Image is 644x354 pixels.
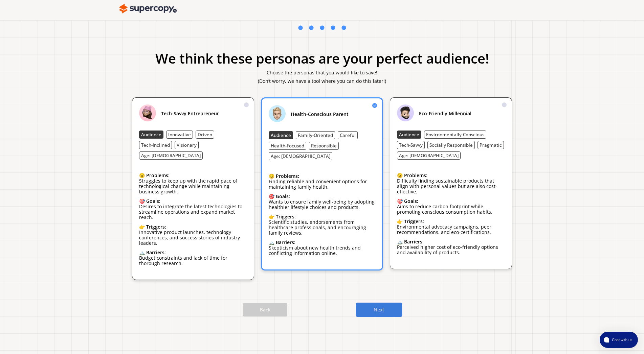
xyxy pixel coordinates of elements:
b: Eco-Friendly Millennial [419,111,471,116]
div: 👉 [139,224,247,230]
b: Environmentally-Conscious [426,132,484,138]
img: Close [397,104,414,121]
button: Health-Focused [269,142,306,150]
b: Goals: [276,193,290,199]
b: Barriers: [404,238,424,245]
b: Pragmatic [480,142,502,148]
button: Audience [397,131,421,139]
div: 🏔️ [269,240,375,245]
div: 🏔️ [139,250,247,255]
b: Problems: [146,172,170,179]
p: Environmental advocacy campaigns, peer recommendations, and eco-certifications. [397,224,505,235]
b: Audience [271,132,291,138]
b: Barriers: [276,239,295,245]
button: Age: [DEMOGRAPHIC_DATA] [397,151,461,160]
button: Back [243,303,287,316]
p: Desires to integrate the latest technologies to streamline operations and expand market reach. [139,204,247,220]
b: Family-Oriented [298,132,333,138]
button: Innovative [166,131,193,139]
b: Tech-Inclined [141,142,170,148]
b: Innovative [168,132,191,138]
p: Skepticism about new health trends and conflicting information online. [269,245,375,256]
button: Environmentally-Conscious [424,131,486,139]
b: Tech-Savvy [399,142,423,148]
button: Audience [139,131,163,139]
b: Visionary [177,142,197,148]
button: Age: [DEMOGRAPHIC_DATA] [139,151,203,160]
img: Close [119,2,177,16]
button: Tech-Inclined [139,141,172,149]
button: Socially Responsible [427,141,475,149]
button: Visionary [175,141,199,149]
div: 🏔️ [397,239,505,244]
p: Wants to ensure family well-being by adopting healthier lifestyle choices and products. [269,199,375,210]
img: Close [244,102,249,107]
button: Next [356,303,402,317]
b: Triggers: [276,213,296,220]
b: Triggers: [404,218,424,225]
b: Tech-Savvy Entrepreneur [161,111,219,116]
p: Finding reliable and convenient options for maintaining family health. [269,179,375,190]
p: (Don’t worry, we have a tool where you can do this later!) [119,75,525,84]
div: 🎯 [139,198,247,204]
div: 🎯 [397,198,505,204]
div: 😟 [269,173,375,179]
button: atlas-launcher [600,332,638,348]
img: Close [139,104,156,121]
button: Tech-Savvy [397,141,425,149]
p: Choose the personas that you would like to save! [119,67,525,75]
p: Scientific studies, endorsements from healthcare professionals, and encouraging family reviews. [269,219,375,236]
img: Close [502,102,507,107]
p: Difficulty finding sustainable products that align with personal values but are also cost-effective. [397,178,505,194]
b: Health-Focused [271,143,304,149]
p: Perceived higher cost of eco-friendly options and availability of products. [397,244,505,255]
div: 😟 [139,173,247,178]
b: Driven [198,132,212,138]
b: Age: [DEMOGRAPHIC_DATA] [271,153,330,159]
div: 👉 [269,214,375,219]
img: Close [372,103,377,108]
b: Goals: [404,198,418,204]
b: Barriers: [146,249,166,256]
div: 🎯 [269,194,375,199]
b: Responsible [311,143,337,149]
button: Pragmatic [478,141,504,149]
div: 😟 [397,173,505,178]
div: 👉 [397,219,505,224]
b: Back [260,307,270,313]
b: Next [374,307,384,313]
b: Triggers: [146,223,166,230]
span: Chat with us [609,337,634,343]
b: Problems: [276,173,299,179]
b: Careful [340,132,356,138]
b: Audience [399,132,419,138]
b: Age: [DEMOGRAPHIC_DATA] [141,152,201,159]
b: Socially Responsible [429,142,473,148]
button: Driven [196,131,214,139]
p: Innovative product launches, technology conferences, and success stories of industry leaders. [139,230,247,246]
button: Audience [269,131,293,139]
p: Budget constraints and lack of time for thorough research. [139,255,247,266]
button: Family-Oriented [296,131,335,139]
b: Problems: [404,172,427,179]
b: Age: [DEMOGRAPHIC_DATA] [399,152,459,159]
b: Goals: [146,198,160,204]
img: Close [269,105,286,122]
button: Careful [338,131,358,139]
button: Responsible [309,142,339,150]
p: Struggles to keep up with the rapid pace of technological change while maintaining business growth. [139,178,247,194]
b: Health-Conscious Parent [291,112,349,117]
h1: We think these personas are your perfect audience! [119,50,525,67]
b: Audience [141,132,161,138]
button: Age: [DEMOGRAPHIC_DATA] [269,152,332,160]
p: Aims to reduce carbon footprint while promoting conscious consumption habits. [397,204,505,215]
